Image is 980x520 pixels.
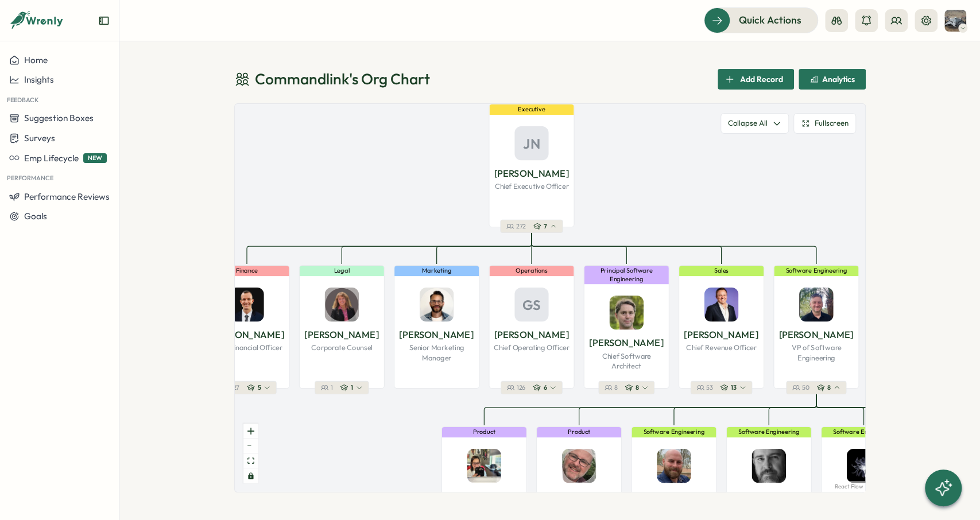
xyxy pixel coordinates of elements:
[243,468,258,483] button: toggle interactivity
[489,104,574,227] div: ExecutiveJN[PERSON_NAME]Chief Executive Officer2727
[588,351,665,371] p: Chief Software Architect
[255,69,430,89] span: Commandlink 's Org Chart
[398,343,475,363] p: Senior Marketing Manager
[543,383,547,392] span: 6
[24,153,79,164] span: Emp Lifecycle
[204,266,289,276] div: Finance
[799,69,866,90] button: Analytics
[441,427,526,437] div: Product
[721,113,789,134] button: Collapse All
[204,265,289,389] div: FinanceDaniel Kenney[PERSON_NAME]Chief Financial Officer275
[690,381,752,394] button: 5313
[786,381,846,394] button: 508
[773,265,859,389] div: Software EngineeringJeff Whiteside[PERSON_NAME]VP of Software Engineering508
[826,488,901,503] p: [PERSON_NAME]
[24,133,55,143] span: Surveys
[561,449,596,483] img: Steven Geise
[598,381,654,394] button: 88
[588,335,664,350] p: [PERSON_NAME]
[740,69,783,89] span: Add Record
[679,266,763,276] div: Sales
[731,488,806,503] p: [PERSON_NAME]
[494,343,569,352] p: Chief Operating Officer
[827,383,831,392] span: 8
[494,181,568,191] p: Chief Executive Officer
[399,327,474,342] p: [PERSON_NAME]
[243,453,258,468] button: fit view
[299,265,384,389] div: LegalSandi Murphy[PERSON_NAME]Corporate Counsel11
[522,138,540,148] span: JN
[778,327,854,342] p: [PERSON_NAME]
[777,343,854,363] p: VP of Software Engineering
[489,266,574,276] div: Operations
[846,449,881,483] img: David Copeland
[83,153,107,163] span: NEW
[330,383,332,392] span: 1
[944,10,966,32] img: Michael Matthews
[24,211,47,222] span: Goals
[686,343,756,352] p: Chief Revenue Officer
[541,488,617,503] p: [PERSON_NAME]
[726,427,811,437] div: Software Engineering
[489,265,574,389] div: OperationsGS[PERSON_NAME]Chief Operating Officer1266
[774,266,858,276] div: Software Engineering
[299,266,384,276] div: Legal
[799,288,833,322] img: Jeff Whiteside
[614,383,617,392] span: 8
[304,327,379,342] p: [PERSON_NAME]
[209,327,284,342] p: [PERSON_NAME]
[350,383,353,392] span: 1
[801,383,809,392] span: 50
[230,288,264,322] img: Daniel Kenney
[822,75,855,83] span: Analytics
[494,327,569,342] p: [PERSON_NAME]
[243,424,258,483] div: React Flow controls
[635,383,638,392] span: 8
[311,343,372,352] p: Corporate Counsel
[467,449,501,483] img: Jeannie Barry
[793,113,856,134] button: Fullscreen
[718,69,794,90] button: Add Record
[583,265,669,389] div: Principal Software EngineeringKeith Grey[PERSON_NAME]Chief Software Architect88
[536,427,621,437] div: Product
[419,288,454,322] img: Adam Buettner
[324,288,359,322] img: Sandi Murphy
[446,488,521,503] p: [PERSON_NAME]
[394,265,479,389] div: MarketingAdam Buettner[PERSON_NAME]Senior Marketing Manager
[243,438,258,453] button: zoom out
[656,449,691,483] img: Bill Bushnell
[730,383,736,392] span: 13
[609,296,644,330] img: Keith Grey
[636,488,711,503] p: [PERSON_NAME]
[500,220,563,233] button: 2727
[315,381,369,394] button: 11
[704,288,738,322] img: Mason Miles
[24,112,94,123] span: Suggestion Boxes
[501,381,562,394] button: 1266
[835,483,863,490] a: React Flow attribution
[516,383,525,392] span: 126
[24,55,48,65] span: Home
[706,383,712,392] span: 53
[739,13,801,28] span: Quick Actions
[98,15,110,26] button: Expand sidebar
[211,343,282,352] p: Chief Financial Officer
[679,265,764,389] div: SalesMason Miles[PERSON_NAME]Chief Revenue Officer5313
[489,104,574,115] div: Executive
[494,166,569,180] p: [PERSON_NAME]
[704,7,818,33] button: Quick Actions
[584,266,668,284] div: Principal Software Engineering
[544,222,547,231] span: 7
[257,383,261,392] span: 5
[684,327,759,342] p: [PERSON_NAME]
[522,299,540,309] span: GS
[821,427,905,437] div: Software Engineering
[233,383,239,392] span: 27
[217,381,276,394] button: 275
[24,191,110,202] span: Performance Reviews
[243,424,258,438] button: zoom in
[632,427,716,437] div: Software Engineering
[516,222,525,231] span: 272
